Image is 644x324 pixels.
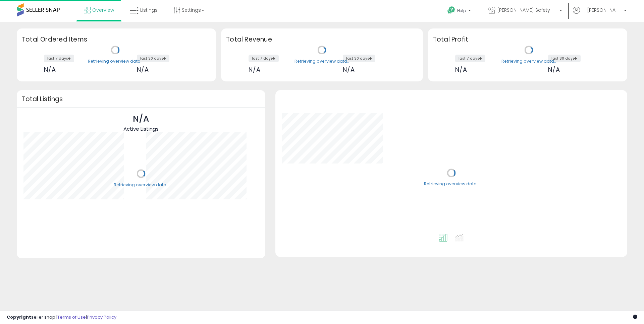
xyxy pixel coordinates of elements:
div: Retrieving overview data.. [88,58,143,64]
span: Help [457,8,466,13]
span: [PERSON_NAME] Safety & Supply [497,7,557,13]
div: Retrieving overview data.. [424,181,479,187]
a: Help [442,1,478,22]
div: Retrieving overview data.. [294,58,349,64]
a: Hi [PERSON_NAME] [573,7,627,22]
span: Hi [PERSON_NAME] [582,7,622,13]
div: Retrieving overview data.. [114,182,168,188]
i: Get Help [447,6,455,14]
span: Overview [92,7,114,13]
div: Retrieving overview data.. [501,58,556,64]
span: Listings [140,7,158,13]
